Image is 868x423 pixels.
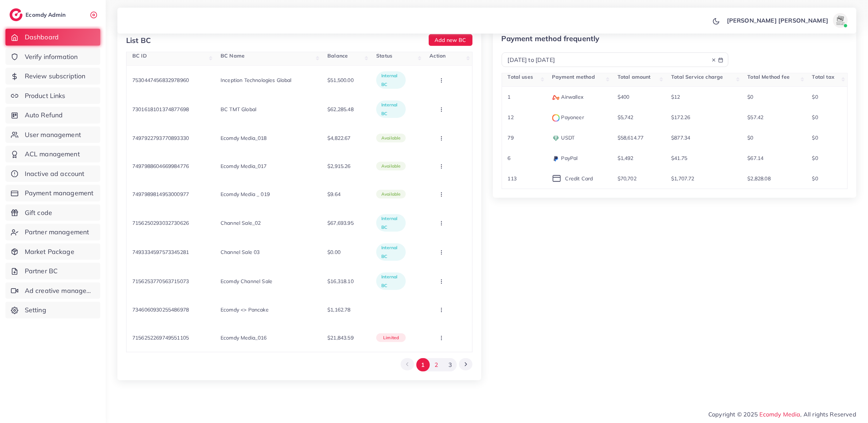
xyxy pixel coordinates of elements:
a: ACL management [5,146,100,162]
p: 7156253770563715073 [132,277,189,286]
p: Internal BC [381,71,401,89]
span: BC ID [132,52,147,59]
span: Product Links [25,91,66,101]
p: $12 [671,93,680,101]
a: Dashboard [5,29,100,46]
span: Total Method fee [748,74,790,80]
p: 7497989814953000977 [132,190,189,199]
p: $57.42 [748,113,764,122]
p: [PERSON_NAME] [PERSON_NAME] [727,16,828,25]
span: Ad creative management [25,286,95,295]
img: icon payment [552,175,561,182]
p: 7156250293032730626 [132,219,189,227]
p: $400 [618,93,630,101]
a: Partner management [5,224,100,240]
p: $0 [748,133,754,142]
p: 113 [508,174,517,183]
p: 7346060930255486978 [132,305,189,314]
p: Payoneer [552,113,584,122]
span: , All rights Reserved [801,410,856,419]
span: User management [25,130,81,140]
p: Internal BC [381,214,401,232]
p: Ecomdy <> Pancake [221,305,269,314]
p: $4,822.67 [327,134,350,142]
p: 1 [508,93,511,101]
p: Ecomdy Media_016 [221,333,267,342]
span: [DATE] to [DATE] [508,56,555,63]
p: Credit Card [552,174,593,183]
p: Ecomdy Channel Sale [221,277,272,286]
button: Add new BC [429,34,472,46]
p: $16,318.10 [327,277,354,286]
p: 7530447456832978960 [132,76,189,85]
p: $67,693.95 [327,219,354,227]
a: Verify information [5,48,100,65]
p: Ecomdy Media_017 [221,162,267,171]
p: $0 [748,93,754,101]
img: payment [552,135,560,142]
p: Channel Sale_02 [221,219,261,227]
p: available [381,134,401,142]
p: $1,492 [618,154,634,162]
p: $21,843.59 [327,333,354,342]
ul: Pagination [401,358,472,372]
span: Setting [25,305,46,315]
p: 12 [508,113,514,122]
p: Internal BC [381,101,401,118]
p: Airwallex [552,93,583,101]
img: logo [9,8,23,21]
span: Status [376,52,392,59]
a: User management [5,126,100,143]
a: Product Links [5,87,100,104]
span: Copyright © 2025 [708,410,856,419]
span: Auto Refund [25,110,63,120]
p: $877.34 [671,133,690,142]
span: Action [429,52,445,59]
a: Ad creative management [5,282,100,299]
p: Ecomdy Media _ 019 [221,190,270,199]
p: limited [383,333,399,342]
p: Payment method frequently [502,34,728,43]
h2: Ecomdy Admin [26,11,67,18]
a: Payment management [5,185,100,201]
p: 7301618101374877698 [132,105,189,114]
span: Total tax [812,74,834,80]
a: Auto Refund [5,107,100,124]
a: Review subscription [5,68,100,85]
p: $0 [812,133,818,142]
span: Market Package [25,247,74,256]
span: Verify information [25,52,78,62]
p: available [381,162,401,171]
p: 79 [508,133,514,142]
p: Inception Technologies Global [221,76,292,85]
p: $2,915.26 [327,162,350,171]
span: Partner management [25,227,89,237]
span: Partner BC [25,266,58,276]
p: 7497922793770893330 [132,134,189,142]
p: $41.75 [671,154,687,162]
span: Total Service charge [671,74,723,80]
img: payment [552,155,560,162]
p: $1,707.72 [671,174,694,183]
a: [PERSON_NAME] [PERSON_NAME]avatar [723,13,851,28]
p: 6 [508,154,511,162]
p: available [381,190,401,199]
p: $0 [812,154,818,162]
p: $5,742 [618,113,634,122]
a: logoEcomdy Admin [9,8,67,21]
p: 7497988604669984776 [132,162,189,171]
span: Review subscription [25,71,86,81]
a: Inactive ad account [5,165,100,182]
span: Total amount [618,74,651,80]
span: Balance [327,52,348,59]
p: Internal BC [381,273,401,290]
img: payment [552,114,560,122]
p: $1,162.78 [327,305,350,314]
a: Gift code [5,204,100,221]
button: Go to page 2 [430,358,443,372]
span: ACL management [25,149,80,159]
img: payment [552,95,560,100]
p: PayPal [552,154,578,162]
p: $62,285.48 [327,105,354,114]
img: avatar [833,13,848,28]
